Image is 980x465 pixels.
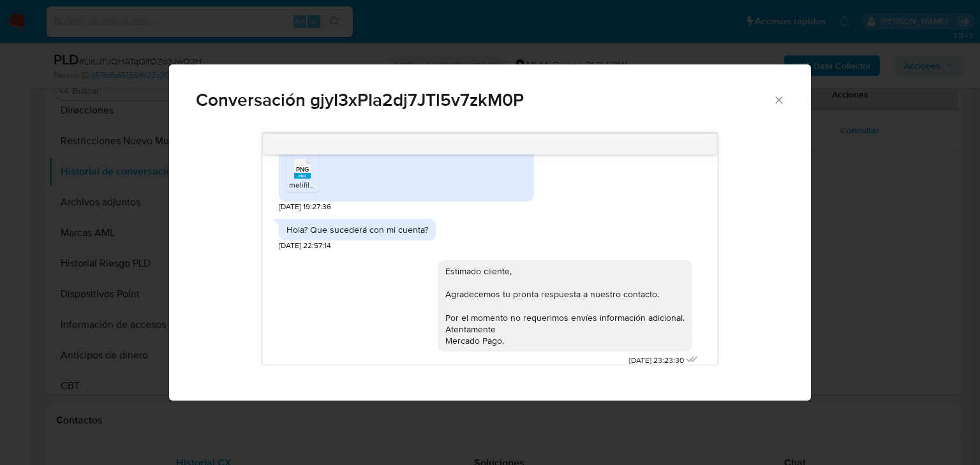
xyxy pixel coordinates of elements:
[279,202,331,212] span: [DATE] 19:27:36
[773,94,784,105] button: Cerrar
[279,240,331,251] span: [DATE] 22:57:14
[286,224,428,235] div: Hola? Que sucederá con mi cuenta?
[169,64,811,401] div: Comunicación
[289,179,410,190] span: melifile6254047739709986812.png
[196,91,773,109] span: Conversación gjyI3xPIa2dj7JTl5v7zkM0P
[629,355,684,366] span: [DATE] 23:23:30
[296,165,309,173] span: PNG
[445,265,685,346] div: Estimado cliente, Agradecemos tu pronta respuesta a nuestro contacto. Por el momento no requerimo...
